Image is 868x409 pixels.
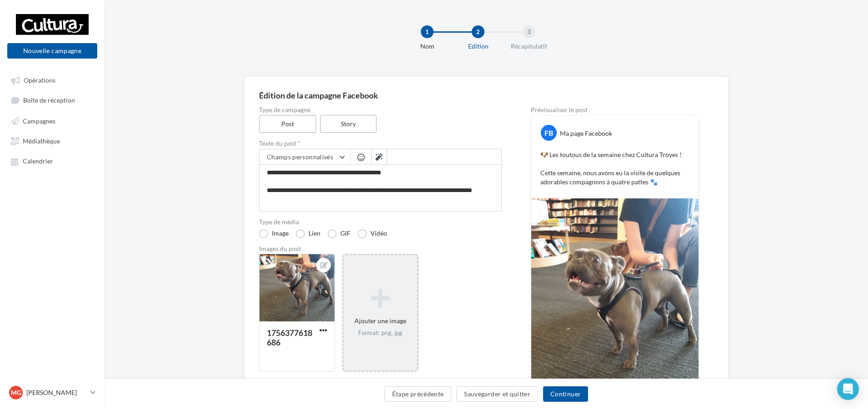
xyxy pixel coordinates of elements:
[837,378,859,400] div: Open Intercom Messenger
[259,149,350,165] button: Champs personnalisés
[541,125,557,141] div: FB
[259,219,502,225] label: Type de média
[543,386,588,402] button: Continuer
[328,229,350,238] label: GIF
[5,153,99,169] a: Calendrier
[358,229,387,238] label: Vidéo
[456,386,538,402] button: Sauvegarder et quitter
[449,42,507,51] div: Edition
[421,25,434,38] div: 1
[23,117,55,125] span: Campagnes
[5,92,99,108] a: Boîte de réception
[259,229,289,238] label: Image
[560,129,612,138] div: Ma page Facebook
[259,91,713,99] div: Édition de la campagne Facebook
[540,150,689,187] p: 🐶 Les toutous de la semaine chez Cultura Troyes ! Cette semaine, nous avons eu la visite de quelq...
[267,153,333,161] span: Champs personnalisés
[472,25,484,38] div: 2
[259,115,316,133] label: Post
[296,229,320,238] label: Lien
[320,115,377,133] label: Story
[259,246,502,252] div: Images du post
[531,107,699,113] div: Prévisualiser le post
[23,158,53,165] span: Calendrier
[523,25,535,38] div: 3
[5,72,99,88] a: Opérations
[24,76,55,84] span: Opérations
[398,42,456,51] div: Nom
[26,388,87,397] p: [PERSON_NAME]
[7,43,97,59] button: Nouvelle campagne
[384,386,452,402] button: Étape précédente
[5,133,99,149] a: Médiathèque
[23,97,75,104] span: Boîte de réception
[500,42,558,51] div: Récapitulatif
[5,113,99,129] a: Campagnes
[259,107,502,113] label: Type de campagne
[7,384,97,401] a: MG [PERSON_NAME]
[259,140,502,147] label: Texte du post *
[267,328,312,347] div: 1756377618686
[23,137,60,145] span: Médiathèque
[11,388,21,397] span: MG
